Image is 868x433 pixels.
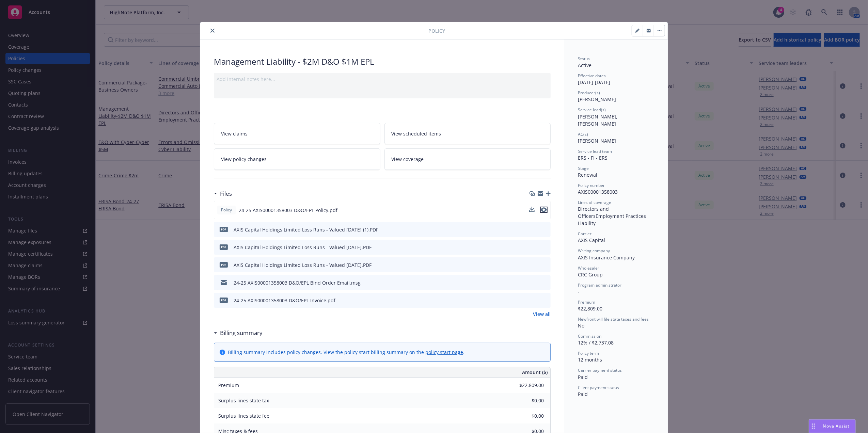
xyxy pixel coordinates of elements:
[220,298,228,303] span: pdf
[392,156,424,163] span: View coverage
[214,123,380,144] a: View claims
[578,131,588,137] span: AC(s)
[542,261,548,269] button: preview file
[220,189,232,198] h3: Files
[578,322,584,329] span: No
[578,254,635,261] span: AXIS Insurance Company
[578,374,588,380] span: Paid
[531,244,536,251] button: download file
[578,206,610,219] span: Directors and Officers
[578,305,602,312] span: $22,809.00
[578,339,614,346] span: 12% / $2,737.08
[425,349,463,355] a: policy start page
[529,207,535,214] button: download file
[578,367,622,373] span: Carrier payment status
[220,227,228,232] span: PDF
[531,226,536,233] button: download file
[578,385,619,390] span: Client payment status
[540,207,548,214] button: preview file
[220,328,263,337] h3: Billing summary
[533,310,551,318] a: View all
[578,265,599,271] span: Wholesaler
[218,382,239,388] span: Premium
[384,123,551,144] a: View scheduled items
[578,282,621,288] span: Program administrator
[529,207,535,212] button: download file
[218,397,269,404] span: Surplus lines state tax
[809,419,856,433] button: Nova Assist
[578,356,602,363] span: 12 months
[428,27,445,34] span: Policy
[823,423,850,429] span: Nova Assist
[522,369,548,376] span: Amount ($)
[542,226,548,233] button: preview file
[578,165,589,171] span: Stage
[578,96,616,102] span: [PERSON_NAME]
[578,299,595,305] span: Premium
[218,413,269,419] span: Surplus lines state fee
[540,207,548,213] button: preview file
[578,113,619,127] span: [PERSON_NAME], [PERSON_NAME]
[578,107,606,113] span: Service lead(s)
[578,316,649,322] span: Newfront will file state taxes and fees
[504,411,548,421] input: 0.00
[578,73,654,86] div: [DATE] - [DATE]
[217,76,548,83] div: Add internal notes here...
[578,288,580,295] span: -
[578,73,606,79] span: Effective dates
[542,279,548,286] button: preview file
[578,62,591,68] span: Active
[578,56,590,62] span: Status
[578,271,603,278] span: CRC Group
[234,244,372,251] div: AXIS Capital Holdings Limited Loss Runs - Valued [DATE].PDF
[809,420,818,433] div: Drag to move
[239,207,337,214] span: 24-25 AXIS00001358003 D&O/EPL Policy.pdf
[578,148,612,154] span: Service lead team
[214,148,380,170] a: View policy changes
[578,199,611,205] span: Lines of coverage
[504,380,548,390] input: 0.00
[531,261,536,269] button: download file
[234,226,378,233] div: AXIS Capital Holdings Limited Loss Runs - Valued [DATE] (1).PDF
[578,213,647,226] span: Employment Practices Liability
[578,155,607,161] span: ERS - FI - ERS
[221,156,267,163] span: View policy changes
[578,182,605,188] span: Policy number
[384,148,551,170] a: View coverage
[542,297,548,304] button: preview file
[392,130,441,137] span: View scheduled items
[228,349,464,356] div: Billing summary includes policy changes. View the policy start billing summary on the .
[578,90,600,96] span: Producer(s)
[578,231,591,237] span: Carrier
[220,244,228,250] span: PDF
[234,279,361,286] div: 24-25 AXIS00001358003 D&O/EPL Bind Order Email.msg
[542,244,548,251] button: preview file
[214,328,263,337] div: Billing summary
[531,279,536,286] button: download file
[578,333,601,339] span: Commission
[578,248,610,254] span: Writing company
[504,396,548,406] input: 0.00
[578,189,618,195] span: AXIS00001358003
[578,391,588,397] span: Paid
[531,297,536,304] button: download file
[578,172,597,178] span: Renewal
[214,189,232,198] div: Files
[578,237,605,243] span: AXIS Capital
[220,207,233,213] span: Policy
[220,262,228,267] span: PDF
[214,56,551,67] div: Management Liability - $2M D&O $1M EPL
[234,297,335,304] div: 24-25 AXIS00001358003 D&O/EPL Invoice.pdf
[578,350,599,356] span: Policy term
[234,261,372,269] div: AXIS Capital Holdings Limited Loss Runs - Valued [DATE].PDF
[221,130,248,137] span: View claims
[208,27,217,35] button: close
[578,138,616,144] span: [PERSON_NAME]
